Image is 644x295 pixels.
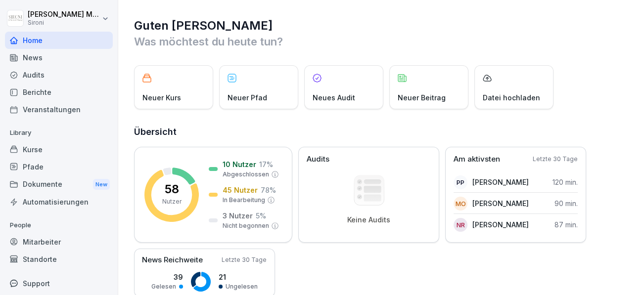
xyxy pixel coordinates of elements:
[28,10,100,19] p: [PERSON_NAME] Malec
[256,211,266,221] p: 5 %
[134,125,629,139] h2: Übersicht
[5,175,113,194] a: DokumenteNew
[552,177,578,187] p: 120 min.
[5,49,113,66] a: News
[5,84,113,101] a: Berichte
[454,175,467,189] div: PP
[5,193,113,211] a: Automatisierungen
[142,92,181,103] p: Neuer Kurs
[5,251,113,268] a: Standorte
[134,18,629,34] h1: Guten [PERSON_NAME]
[454,218,467,232] div: NR
[533,155,578,164] p: Letzte 30 Tage
[142,254,203,266] p: News Reichweite
[5,101,113,118] a: Veranstaltungen
[165,183,179,195] p: 58
[554,219,578,230] p: 87 min.
[313,92,355,103] p: Neues Audit
[5,175,113,194] div: Dokumente
[472,177,529,187] p: [PERSON_NAME]
[219,272,258,282] p: 21
[261,185,276,195] p: 78 %
[5,32,113,49] a: Home
[226,282,258,291] p: Ungelesen
[5,275,113,292] div: Support
[398,92,446,103] p: Neuer Beitrag
[454,154,500,165] p: Am aktivsten
[151,272,183,282] p: 39
[28,19,100,26] p: Sironi
[554,198,578,209] p: 90 min.
[223,211,253,221] p: 3 Nutzer
[5,158,113,175] a: Pfade
[5,233,113,251] a: Mitarbeiter
[134,34,629,49] p: Was möchtest du heute tun?
[5,125,113,141] p: Library
[223,159,256,169] p: 10 Nutzer
[307,154,329,165] p: Audits
[223,221,269,230] p: Nicht begonnen
[223,170,269,179] p: Abgeschlossen
[5,66,113,84] a: Audits
[472,198,529,209] p: [PERSON_NAME]
[162,197,182,206] p: Nutzer
[151,282,176,291] p: Gelesen
[472,219,529,230] p: [PERSON_NAME]
[223,196,265,205] p: In Bearbeitung
[223,185,258,195] p: 45 Nutzer
[483,92,540,103] p: Datei hochladen
[259,159,273,169] p: 17 %
[222,255,267,264] p: Letzte 30 Tage
[93,179,110,190] div: New
[454,197,467,211] div: MO
[347,215,390,224] p: Keine Audits
[5,141,113,158] a: Kurse
[228,92,267,103] p: Neuer Pfad
[5,217,113,233] p: People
